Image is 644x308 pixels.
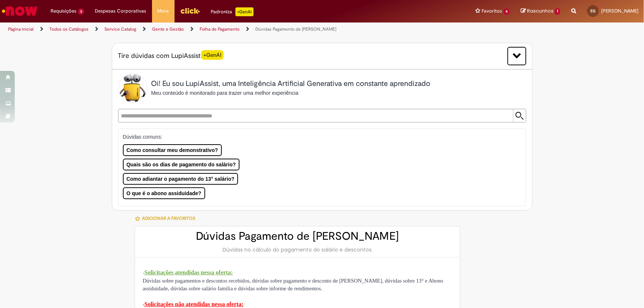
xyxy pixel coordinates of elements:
span: - [142,301,144,307]
span: Despesas Corporativas [95,7,147,15]
span: EG [591,8,596,13]
ul: Trilhas de página [6,23,424,36]
p: +GenAi [235,7,254,16]
button: Como adiantar o pagamento do 13° salário? [123,173,238,185]
span: 4 [504,8,510,15]
p: Dúvidas sobre pagamentos e descontos recebidos, dúvidas sobre pagamento e desconto de [PERSON_NAM... [142,277,452,293]
img: click_logo_yellow_360x200.png [180,5,200,16]
span: 3 [78,8,84,15]
span: Solicitações não atendidas nessa oferta: [144,301,243,307]
a: Gente e Gestão [152,26,184,32]
span: More [158,7,169,15]
button: O que é o abono assiduidade? [123,187,205,199]
button: Adicionar a Favoritos [135,211,199,226]
a: Dúvidas Pagamento de [PERSON_NAME] [255,26,336,32]
span: Requisições [51,7,76,15]
span: Favoritos [482,7,502,15]
h2: Dúvidas Pagamento de [PERSON_NAME] [142,230,452,242]
span: 1 [555,8,560,15]
h2: Oi! Eu sou LupiAssist, uma Inteligência Artificial Generativa em constante aprendizado [151,80,431,88]
img: Lupi [118,73,148,103]
span: Rascunhos [527,7,554,14]
span: [PERSON_NAME] [601,8,638,14]
div: Padroniza [211,7,254,16]
p: Dúvidas comuns: [123,133,513,141]
a: Folha de Pagamento [200,26,240,32]
div: Dúvidas no cálculo do pagamento do salário e descontos. [142,246,452,253]
button: Quais são os dias de pagamento do salário? [123,159,240,170]
a: Rascunhos [521,8,560,15]
a: Service Catalog [104,26,136,32]
input: Submit [513,109,526,122]
span: - [142,270,144,276]
a: Todos os Catálogos [49,26,89,32]
span: Adicionar a Favoritos [142,215,195,221]
span: +GenAI [201,50,224,59]
img: ServiceNow [1,4,39,18]
a: Página inicial [8,26,34,32]
span: Tire dúvidas com LupiAssist [118,51,224,60]
button: Como consultar meu demonstrativo? [123,144,222,156]
span: Solicitações atendidas nessa oferta: [144,269,233,276]
span: Meu conteúdo é monitorado para trazer uma melhor experiência [151,90,299,96]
